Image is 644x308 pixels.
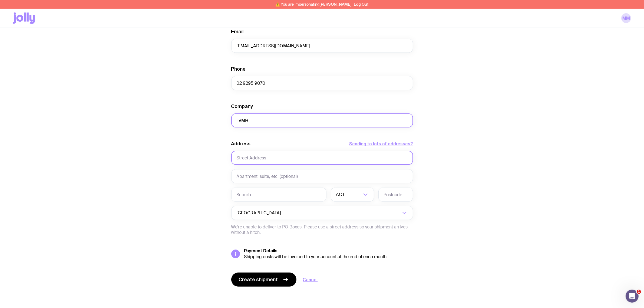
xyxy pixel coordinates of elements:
[231,28,244,35] label: Email
[231,66,246,72] label: Phone
[231,151,413,165] input: Street Address
[275,2,352,6] span: ⚠️ You are impersonating
[231,76,413,90] input: 0400 123 456
[303,276,318,283] a: Cancel
[637,290,641,294] span: 1
[244,248,413,254] h5: Payment Details
[231,103,253,110] label: Company
[231,39,413,53] input: employee@company.com
[282,206,401,220] input: Search for option
[378,188,413,202] input: Postcode
[346,188,362,202] input: Search for option
[331,188,374,202] div: Search for option
[231,224,413,235] p: We’re unable to deliver to PO Boxes. Please use a street address so your shipment arrives without...
[231,206,413,220] div: Search for option
[231,273,296,287] button: Create shipment
[336,188,346,202] span: ACT
[349,140,413,147] button: Sending to lots of addresses?
[231,140,251,147] label: Address
[231,113,413,127] input: Company Name (optional)
[244,254,413,260] div: Shipping costs will be invoiced to your account at the end of each month.
[237,206,282,220] span: [GEOGRAPHIC_DATA]
[621,13,631,23] a: MM
[319,2,352,6] span: [PERSON_NAME]
[626,290,639,303] iframe: Intercom live chat
[239,276,278,283] span: Create shipment
[231,188,326,202] input: Suburb
[354,2,369,6] button: Log Out
[231,169,413,183] input: Apartment, suite, etc. (optional)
